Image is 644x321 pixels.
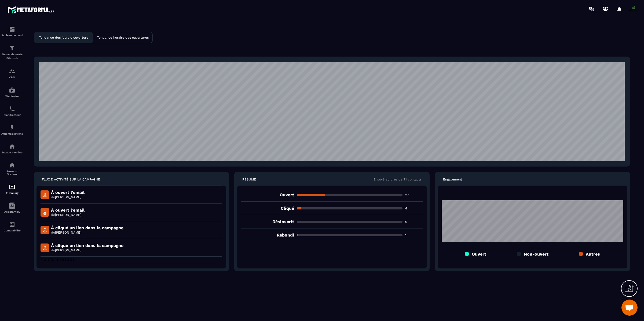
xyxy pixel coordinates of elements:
[9,45,15,51] img: formation
[51,225,123,230] p: À cliqué un lien dans la campagne
[97,36,149,39] p: Tendance horaire des ouvertures
[621,300,638,316] div: Ouvrir le chat
[1,76,23,79] p: CRM
[1,83,23,102] a: automationsautomationsWebinaire
[9,162,15,168] img: social-network
[242,177,256,182] p: RÉSUMÉ
[9,106,15,112] img: scheduler
[39,36,88,39] p: Tendance des jours d'ouverture
[1,229,23,232] p: Comptabilité
[1,95,23,98] p: Webinaire
[51,243,123,248] p: À cliqué un lien dans la campagne
[9,26,15,32] img: formation
[42,177,100,182] p: FLUX D'ACTIVITÉ SUR LA CAMPAGNE
[1,34,23,37] p: Tableau de bord
[1,113,23,116] p: Planificateur
[1,198,23,217] a: Assistant IA
[41,226,49,234] img: mail-detail-icon.f3b144a5.svg
[241,233,294,238] p: Rebondi
[1,53,23,60] p: Tunnel de vente Site web
[41,208,49,217] img: mail-detail-icon.f3b144a5.svg
[1,170,23,176] p: Réseaux Sociaux
[51,190,85,195] p: À ouvert l’email
[472,252,486,257] p: Ouvert
[1,132,23,135] p: Automatisations
[405,220,423,224] p: 0
[9,68,15,75] img: formation
[241,206,294,211] p: Cliqué
[51,248,123,252] p: de
[241,192,294,197] p: Ouvert
[1,41,23,64] a: formationformationTunnel de vente Site web
[9,184,15,190] img: email
[55,248,81,252] span: [PERSON_NAME]
[9,221,15,228] img: accountant
[55,231,81,234] span: [PERSON_NAME]
[524,252,548,257] p: Non-ouvert
[1,22,23,41] a: formationformationTableau de bord
[51,230,123,235] p: de
[51,213,85,217] p: de
[405,233,423,237] p: 1
[586,252,600,257] p: Autres
[1,180,23,198] a: emailemailE-mailing
[41,257,76,262] span: No more results!
[51,195,85,199] p: de
[55,213,81,217] span: [PERSON_NAME]
[41,243,49,252] img: mail-detail-icon.f3b144a5.svg
[51,208,85,213] p: À ouvert l’email
[55,195,81,199] span: [PERSON_NAME]
[241,219,294,224] p: Désinscrit
[374,177,422,182] p: Envoyé au près de 71 contacts
[9,143,15,150] img: automations
[1,217,23,236] a: accountantaccountantComptabilité
[41,190,49,199] img: mail-detail-icon.f3b144a5.svg
[8,5,56,15] img: logo
[1,120,23,139] a: automationsautomationsAutomatisations
[405,193,423,197] p: 27
[1,139,23,158] a: automationsautomationsEspace membre
[1,210,23,213] p: Assistant IA
[405,206,423,211] p: 4
[9,87,15,93] img: automations
[1,64,23,83] a: formationformationCRM
[1,158,23,180] a: social-networksocial-networkRéseaux Sociaux
[1,191,23,194] p: E-mailing
[1,102,23,120] a: schedulerschedulerPlanificateur
[443,177,462,182] p: Engagement
[9,124,15,131] img: automations
[1,151,23,154] p: Espace membre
